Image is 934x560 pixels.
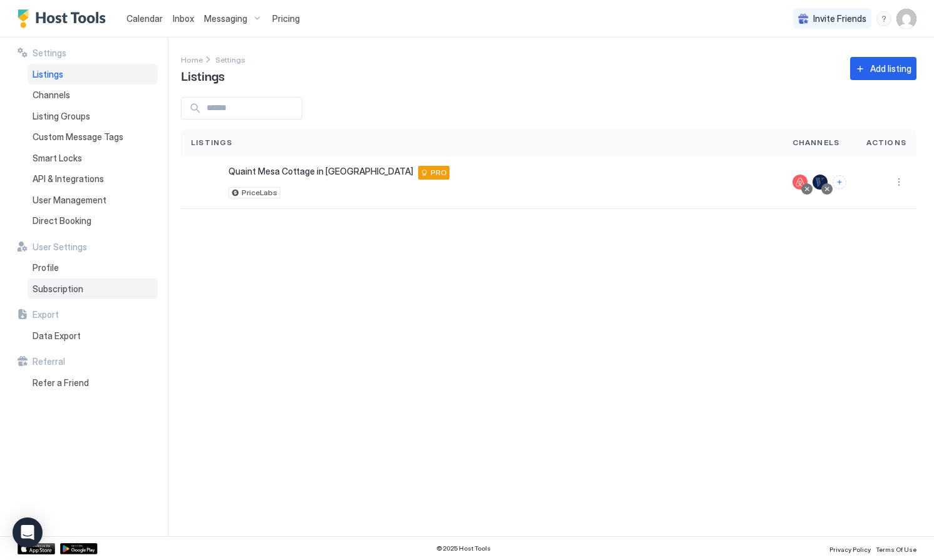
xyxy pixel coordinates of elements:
input: Input Field [202,98,302,119]
button: Add listing [850,57,916,80]
div: menu [891,175,906,190]
a: Listings [28,64,158,85]
span: Referral [33,356,65,367]
span: Custom Message Tags [33,131,123,143]
a: Inbox [173,12,194,25]
div: Breadcrumb [181,53,203,66]
a: User Management [28,190,158,211]
span: User Settings [33,242,87,253]
span: Settings [33,48,66,59]
span: Channels [33,89,70,101]
span: Invite Friends [813,13,866,24]
a: Google Play Store [60,543,98,554]
span: User Management [33,195,106,206]
div: listing image [191,166,221,196]
span: © 2025 Host Tools [436,544,491,552]
span: PRO [431,167,447,178]
div: Breadcrumb [215,53,245,66]
span: Terms Of Use [876,546,916,553]
span: Inbox [173,13,194,24]
a: App Store [18,543,55,554]
span: Profile [33,262,59,273]
a: Terms Of Use [876,542,916,555]
button: More options [891,175,906,190]
div: menu [876,11,891,26]
a: Listing Groups [28,106,158,127]
button: Connect channels [833,175,846,189]
a: Data Export [28,325,158,347]
a: API & Integrations [28,168,158,190]
span: Direct Booking [33,215,91,227]
span: Listings [33,69,63,80]
span: Quaint Mesa Cottage in [GEOGRAPHIC_DATA] [228,166,413,177]
span: Home [181,55,203,64]
span: Messaging [204,13,247,24]
a: Direct Booking [28,210,158,232]
span: Pricing [272,13,300,24]
span: Listings [191,137,233,148]
a: Profile [28,257,158,278]
a: Host Tools Logo [18,9,111,28]
span: Actions [866,137,906,148]
a: Channels [28,84,158,106]
a: Refer a Friend [28,372,158,394]
a: Privacy Policy [829,542,871,555]
div: User profile [896,9,916,29]
span: Listings [181,66,225,84]
div: Add listing [870,62,911,75]
a: Home [181,53,203,66]
span: Subscription [33,283,83,295]
span: API & Integrations [33,173,104,185]
a: Subscription [28,278,158,300]
a: Smart Locks [28,148,158,169]
div: Open Intercom Messenger [13,517,43,547]
span: Privacy Policy [829,546,871,553]
span: Listing Groups [33,111,90,122]
span: Data Export [33,330,81,342]
a: Custom Message Tags [28,126,158,148]
span: Channels [793,137,840,148]
span: Settings [215,55,245,64]
span: Calendar [126,13,163,24]
a: Settings [215,53,245,66]
a: Calendar [126,12,163,25]
span: Export [33,309,59,320]
span: Smart Locks [33,153,82,164]
span: Refer a Friend [33,377,89,389]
